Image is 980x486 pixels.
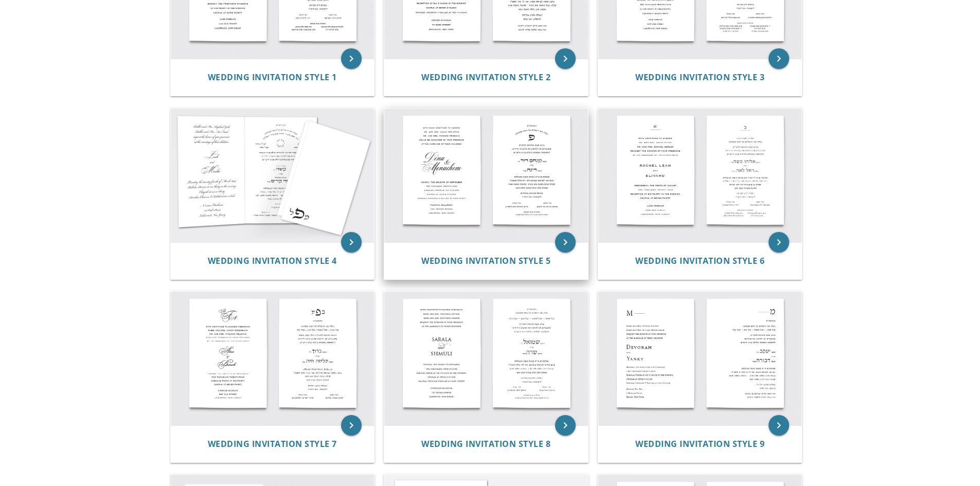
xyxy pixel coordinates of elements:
a: Wedding Invitation Style 3 [635,73,764,82]
a: keyboard_arrow_right [341,48,362,69]
a: keyboard_arrow_right [769,48,789,69]
a: keyboard_arrow_right [555,48,576,69]
span: Wedding Invitation Style 5 [421,255,550,266]
a: Wedding Invitation Style 2 [421,73,550,82]
span: Wedding Invitation Style 6 [635,255,764,266]
a: keyboard_arrow_right [769,415,789,436]
a: keyboard_arrow_right [769,232,789,253]
span: Wedding Invitation Style 9 [635,438,764,449]
span: Wedding Invitation Style 2 [421,71,550,83]
a: keyboard_arrow_right [341,232,362,253]
img: Wedding Invitation Style 7 [171,292,375,425]
img: Wedding Invitation Style 5 [384,109,588,242]
span: Wedding Invitation Style 8 [421,438,550,449]
span: Wedding Invitation Style 4 [208,255,337,266]
a: Wedding Invitation Style 8 [421,439,550,449]
a: Wedding Invitation Style 7 [208,439,337,449]
img: Wedding Invitation Style 9 [598,292,802,425]
a: Wedding Invitation Style 5 [421,256,550,266]
a: Wedding Invitation Style 4 [208,256,337,266]
a: Wedding Invitation Style 6 [635,256,764,266]
a: Wedding Invitation Style 1 [208,73,337,82]
a: keyboard_arrow_right [555,232,576,253]
img: Wedding Invitation Style 6 [598,109,802,242]
a: keyboard_arrow_right [341,415,362,436]
img: Wedding Invitation Style 4 [171,109,375,242]
a: Wedding Invitation Style 9 [635,439,764,449]
a: keyboard_arrow_right [555,415,576,436]
span: Wedding Invitation Style 1 [208,71,337,83]
span: Wedding Invitation Style 7 [208,438,337,449]
img: Wedding Invitation Style 8 [384,292,588,425]
span: Wedding Invitation Style 3 [635,71,764,83]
